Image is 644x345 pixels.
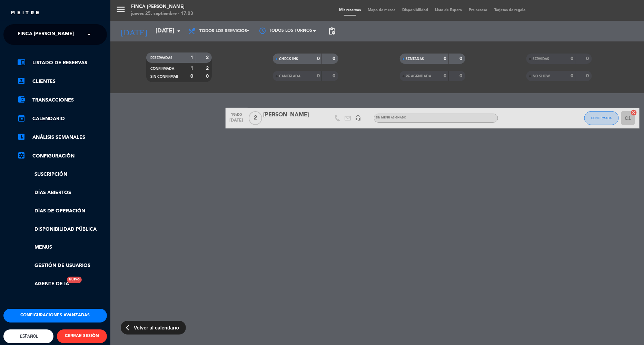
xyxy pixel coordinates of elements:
[17,171,107,179] a: Suscripción
[17,243,107,251] a: Menus
[17,133,26,141] i: assessment
[17,96,107,104] a: account_balance_walletTransacciones
[126,325,132,331] span: arrow_back_ios
[17,262,107,270] a: Gestión de usuarios
[17,58,26,66] i: chrome_reader_mode
[19,334,39,339] span: Español
[17,152,107,160] a: Configuración
[3,309,107,323] button: Configuraciones avanzadas
[10,10,40,16] img: MEITRE
[17,77,26,85] i: account_box
[134,324,179,332] span: Volver al calendario
[17,115,107,123] a: calendar_monthCalendario
[67,277,82,283] div: Nuevo
[18,27,74,42] span: Finca [PERSON_NAME]
[57,329,107,343] button: CERRAR SESIÓN
[17,280,69,288] a: Agente de IANuevo
[17,226,107,233] a: Disponibilidad pública
[17,59,107,67] a: chrome_reader_modeListado de Reservas
[17,207,107,215] a: Días de Operación
[17,95,26,104] i: account_balance_wallet
[17,77,107,86] a: account_boxClientes
[17,114,26,122] i: calendar_month
[17,189,107,197] a: Días abiertos
[17,151,26,160] i: settings_applications
[17,133,107,142] a: assessmentANÁLISIS SEMANALES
